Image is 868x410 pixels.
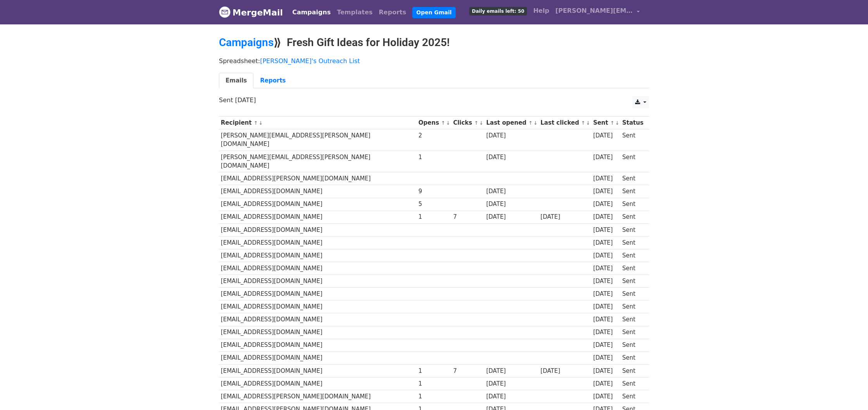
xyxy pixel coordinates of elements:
[541,367,589,376] div: [DATE]
[219,262,417,275] td: [EMAIL_ADDRESS][DOMAIN_NAME]
[417,117,451,129] th: Opens
[253,73,292,89] a: Reports
[418,392,449,401] div: 1
[376,5,410,20] a: Reports
[620,236,645,249] td: Sent
[219,390,417,403] td: [EMAIL_ADDRESS][PERSON_NAME][DOMAIN_NAME]
[593,251,619,260] div: [DATE]
[219,300,417,313] td: [EMAIL_ADDRESS][DOMAIN_NAME]
[593,379,619,388] div: [DATE]
[289,5,334,20] a: Campaigns
[219,313,417,326] td: [EMAIL_ADDRESS][DOMAIN_NAME]
[620,364,645,377] td: Sent
[486,379,537,388] div: [DATE]
[418,153,449,162] div: 1
[254,120,258,126] a: ↑
[418,200,449,209] div: 5
[620,223,645,236] td: Sent
[620,249,645,262] td: Sent
[219,198,417,211] td: [EMAIL_ADDRESS][DOMAIN_NAME]
[593,200,619,209] div: [DATE]
[593,213,619,221] div: [DATE]
[219,275,417,288] td: [EMAIL_ADDRESS][DOMAIN_NAME]
[620,313,645,326] td: Sent
[219,211,417,223] td: [EMAIL_ADDRESS][DOMAIN_NAME]
[529,120,533,126] a: ↑
[620,288,645,300] td: Sent
[534,120,538,126] a: ↓
[219,151,417,172] td: [PERSON_NAME][EMAIL_ADDRESS][PERSON_NAME][DOMAIN_NAME]
[219,236,417,249] td: [EMAIL_ADDRESS][DOMAIN_NAME]
[539,117,591,129] th: Last clicked
[620,117,645,129] th: Status
[219,339,417,352] td: [EMAIL_ADDRESS][DOMAIN_NAME]
[486,213,537,221] div: [DATE]
[219,36,274,49] a: Campaigns
[620,390,645,403] td: Sent
[620,352,645,364] td: Sent
[620,129,645,151] td: Sent
[593,277,619,286] div: [DATE]
[219,96,649,104] p: Sent [DATE]
[219,6,231,18] img: MergeMail logo
[451,117,484,129] th: Clicks
[486,131,537,140] div: [DATE]
[591,117,620,129] th: Sent
[620,172,645,185] td: Sent
[620,300,645,313] td: Sent
[418,213,449,221] div: 1
[541,213,589,221] div: [DATE]
[466,3,530,19] a: Daily emails left: 50
[219,185,417,198] td: [EMAIL_ADDRESS][DOMAIN_NAME]
[615,120,619,126] a: ↓
[219,117,417,129] th: Recipient
[620,211,645,223] td: Sent
[593,353,619,362] div: [DATE]
[469,7,527,15] span: Daily emails left: 50
[486,200,537,209] div: [DATE]
[219,352,417,364] td: [EMAIL_ADDRESS][DOMAIN_NAME]
[620,377,645,390] td: Sent
[593,226,619,235] div: [DATE]
[219,129,417,151] td: [PERSON_NAME][EMAIL_ADDRESS][PERSON_NAME][DOMAIN_NAME]
[486,392,537,401] div: [DATE]
[219,223,417,236] td: [EMAIL_ADDRESS][DOMAIN_NAME]
[219,36,649,49] h2: ⟫ Fresh Gift Ideas for Holiday 2025!
[258,120,263,126] a: ↓
[620,151,645,172] td: Sent
[418,131,449,140] div: 2
[586,120,590,126] a: ↓
[593,174,619,183] div: [DATE]
[620,275,645,288] td: Sent
[552,3,643,21] a: [PERSON_NAME][EMAIL_ADDRESS][PERSON_NAME][DOMAIN_NAME]
[610,120,615,126] a: ↑
[412,7,455,18] a: Open Gmail
[593,238,619,247] div: [DATE]
[620,262,645,275] td: Sent
[593,367,619,376] div: [DATE]
[219,326,417,339] td: [EMAIL_ADDRESS][DOMAIN_NAME]
[620,326,645,339] td: Sent
[219,73,253,89] a: Emails
[486,153,537,162] div: [DATE]
[593,153,619,162] div: [DATE]
[219,249,417,262] td: [EMAIL_ADDRESS][DOMAIN_NAME]
[593,392,619,401] div: [DATE]
[453,367,482,376] div: 7
[418,379,449,388] div: 1
[593,290,619,298] div: [DATE]
[593,328,619,337] div: [DATE]
[530,3,552,19] a: Help
[479,120,483,126] a: ↓
[486,367,537,376] div: [DATE]
[581,120,586,126] a: ↑
[593,302,619,311] div: [DATE]
[219,364,417,377] td: [EMAIL_ADDRESS][DOMAIN_NAME]
[219,172,417,185] td: [EMAIL_ADDRESS][PERSON_NAME][DOMAIN_NAME]
[219,57,649,65] p: Spreadsheet:
[418,367,449,376] div: 1
[593,264,619,273] div: [DATE]
[593,131,619,140] div: [DATE]
[418,187,449,196] div: 9
[219,288,417,300] td: [EMAIL_ADDRESS][DOMAIN_NAME]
